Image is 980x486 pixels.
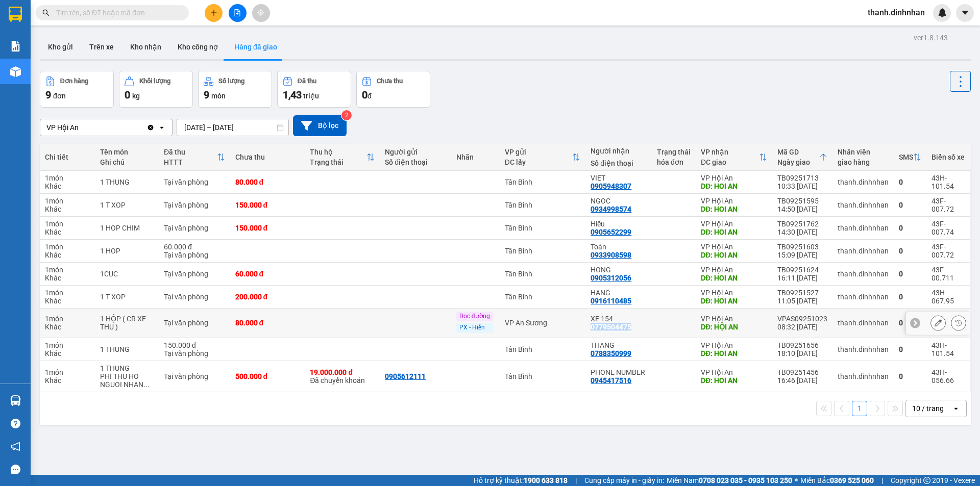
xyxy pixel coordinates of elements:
div: HTTT [164,158,217,166]
div: thanh.dinhnhan [838,345,889,353]
button: plus [205,4,223,22]
th: Toggle SortBy [696,144,772,171]
div: 0 [899,178,921,186]
div: DĐ: HOI AN [701,274,767,282]
div: TB09251595 [777,197,827,205]
div: Khác [45,251,90,259]
button: Chưa thu0đ [356,71,430,108]
div: Tại văn phòng [164,270,225,278]
span: triệu [303,92,319,100]
span: 9 [204,89,209,101]
strong: 0708 023 035 - 0935 103 250 [699,476,792,484]
input: Select a date range. [177,119,288,136]
div: 0 [899,270,921,278]
div: 08:32 [DATE] [777,323,827,331]
div: 1 THUNG [100,345,154,353]
div: 1CUC [100,270,154,278]
div: HONG [591,266,647,274]
img: icon-new-feature [938,8,947,17]
div: Tân Bình [505,293,581,301]
div: 0 [899,372,921,380]
div: VPAS09251023 [777,315,827,323]
span: | [575,475,577,486]
input: Selected VP Hội An. [80,122,81,133]
div: 1 món [45,243,90,251]
div: Tại văn phòng [164,178,225,186]
div: DĐ: HOI AN [701,205,767,213]
div: thanh.dinhnhan [838,201,889,209]
span: kg [132,92,140,100]
div: VP gửi [505,148,573,156]
strong: 1900 633 818 [524,476,568,484]
div: 10 / trang [912,403,944,414]
div: VP Hội An [701,174,767,182]
div: 1 món [45,315,90,323]
span: copyright [923,477,930,484]
div: Toàn [591,243,647,251]
div: 43F-007.74 [932,220,965,236]
th: Toggle SortBy [772,144,832,171]
div: 43H-101.54 [932,341,965,357]
div: 200.000 đ [235,293,300,301]
div: Người nhận [591,147,647,155]
div: Số lượng [218,78,244,85]
div: Đơn hàng [60,78,88,85]
div: DĐ: HOI AN [701,376,767,385]
div: 0788350999 [591,349,631,357]
button: 1 [852,401,867,416]
div: TB09251656 [777,341,827,349]
span: đơn [53,92,66,100]
div: Khác [45,376,90,385]
span: 0 [125,89,130,101]
div: SMS [899,153,913,161]
div: 14:30 [DATE] [777,228,827,236]
div: Tại văn phòng [164,349,225,357]
div: Trạng thái [310,158,366,166]
div: 0 [899,319,921,327]
div: 16:46 [DATE] [777,376,827,385]
div: Sửa đơn hàng [930,316,946,331]
span: file-add [234,9,241,16]
div: 43F-00.711 [932,266,965,282]
div: Đã thu [298,78,316,85]
span: ... [143,380,150,389]
div: thanh.dinhnhan [838,270,889,278]
div: 1 món [45,197,90,205]
img: warehouse-icon [10,66,21,77]
svg: Clear value [146,123,155,132]
div: 43F-007.72 [932,197,965,213]
div: TB09251456 [777,368,827,376]
div: Khác [45,228,90,236]
div: thanh.dinhnhan [838,247,889,255]
sup: 2 [341,110,352,120]
div: Chi tiết [45,153,90,161]
div: 1 THUNG [100,364,154,372]
span: 9 [45,89,51,101]
div: 0934998574 [591,205,631,213]
div: Đã thu [164,148,217,156]
div: 1 món [45,289,90,297]
div: 1 món [45,174,90,182]
div: Trạng thái [657,148,691,156]
div: Ghi chú [100,158,154,166]
div: 0 [899,201,921,209]
div: 0945417516 [591,376,631,385]
div: VIET [591,174,647,182]
div: 1 món [45,341,90,349]
div: 1 HOP CHIM [100,224,154,232]
div: DĐ: HOI AN [701,228,767,236]
div: Đã chuyển khoản [310,368,375,385]
img: warehouse-icon [10,395,21,406]
div: TB09251713 [777,174,827,182]
div: DĐ: HỘI AN [701,323,767,331]
button: aim [252,4,270,22]
span: question-circle [11,419,20,428]
div: Tại văn phòng [164,251,225,259]
div: VP Hội An [701,197,767,205]
input: Tìm tên, số ĐT hoặc mã đơn [56,7,177,18]
div: Số điện thoại [385,158,446,166]
div: 1 THUNG [100,178,154,186]
div: Tân Bình [505,372,581,380]
div: 10:33 [DATE] [777,182,827,190]
svg: open [952,404,960,413]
